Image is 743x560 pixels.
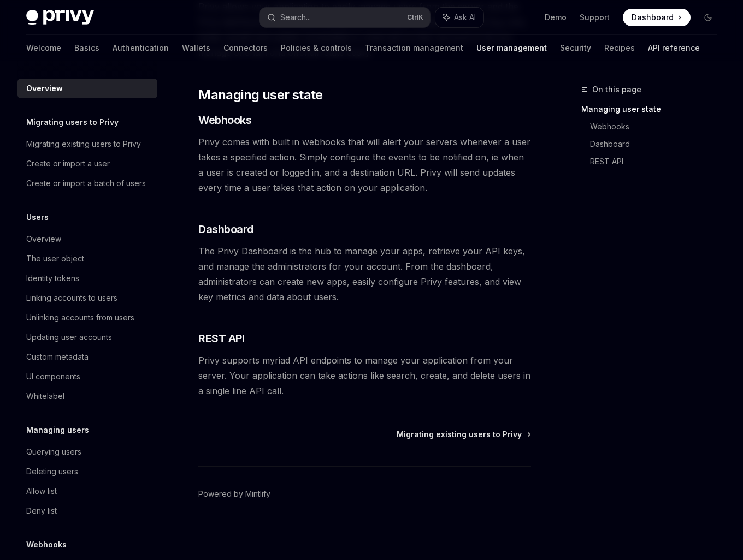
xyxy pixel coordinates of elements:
div: Linking accounts to users [26,291,117,305]
div: Deleting users [26,465,78,478]
span: Privy comes with built in webhooks that will alert your servers whenever a user takes a specified... [198,134,531,195]
h5: Managing users [26,424,89,437]
a: Connectors [223,35,268,61]
div: Migrating existing users to Privy [26,138,141,151]
a: User management [476,35,547,61]
div: UI components [26,370,80,383]
a: Policies & controls [281,35,352,61]
span: Webhooks [198,112,251,128]
div: Create or import a batch of users [26,177,146,190]
h5: Webhooks [26,538,67,551]
a: Querying users [17,442,157,462]
a: Unlinking accounts from users [17,308,157,327]
a: Dashboard [623,9,691,26]
div: Create or import a user [26,157,110,170]
a: Custom metadata [17,347,157,367]
span: The Privy Dashboard is the hub to manage your apps, retrieve your API keys, and manage the admini... [198,243,531,305]
div: Updating user accounts [26,331,112,344]
span: Migrating existing users to Privy [397,429,522,440]
span: Privy supports myriad API endpoints to manage your application from your server. Your application... [198,353,531,398]
div: Unlinking accounts from users [26,311,134,324]
a: Overview [17,229,157,249]
a: Dashboard [590,135,726,153]
a: Demo [545,12,567,23]
div: Whitelabel [26,390,64,403]
span: Managing user state [198,86,323,104]
a: Linking accounts to users [17,288,157,308]
h5: Users [26,211,49,224]
a: Managing user state [581,100,726,118]
a: Powered by Mintlify [198,488,270,499]
div: Identity tokens [26,272,79,285]
img: dark logo [26,10,94,25]
a: Security [560,35,591,61]
a: Create or import a batch of users [17,174,157,193]
span: REST API [198,331,244,346]
button: Search...CtrlK [260,8,431,27]
div: Allow list [26,485,57,498]
h5: Migrating users to Privy [26,116,119,129]
button: Toggle dark mode [699,9,717,26]
a: Deleting users [17,462,157,481]
a: Support [580,12,610,23]
a: UI components [17,367,157,386]
a: API reference [648,35,700,61]
div: Overview [26,82,63,95]
a: Whitelabel [17,386,157,406]
a: Allow list [17,481,157,501]
a: Welcome [26,35,61,61]
a: REST API [590,153,726,170]
div: Querying users [26,445,81,458]
a: Basics [74,35,99,61]
span: Ctrl K [407,13,423,22]
span: Dashboard [632,12,674,23]
span: On this page [592,83,641,96]
div: Overview [26,233,61,246]
button: Ask AI [435,8,483,27]
a: Transaction management [365,35,463,61]
span: Ask AI [454,12,476,23]
span: Dashboard [198,222,253,237]
a: The user object [17,249,157,269]
a: Migrating existing users to Privy [17,134,157,154]
div: The user object [26,252,84,265]
a: Create or import a user [17,154,157,174]
a: Authentication [113,35,169,61]
a: Recipes [604,35,635,61]
a: Overview [17,79,157,98]
a: Webhooks [590,118,726,135]
div: Search... [280,11,311,24]
a: Identity tokens [17,269,157,288]
a: Migrating existing users to Privy [397,429,530,440]
a: Deny list [17,501,157,521]
div: Custom metadata [26,350,89,364]
div: Deny list [26,504,57,517]
a: Updating user accounts [17,327,157,347]
a: Wallets [182,35,210,61]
